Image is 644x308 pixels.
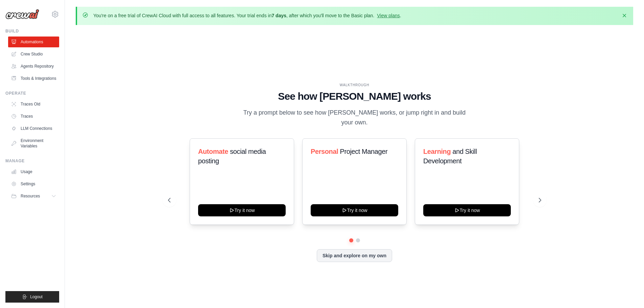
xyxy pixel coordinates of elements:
[198,148,228,155] span: Automate
[271,13,286,18] strong: 7 days
[8,37,59,47] a: Automations
[5,9,39,19] img: Logo
[377,13,400,18] a: View plans
[423,148,451,155] span: Learning
[423,204,511,216] button: Try it now
[5,91,59,96] div: Operate
[168,82,541,88] div: WALKTHROUGH
[198,148,266,165] span: social media posting
[5,28,59,34] div: Build
[93,12,401,19] p: You're on a free trial of CrewAI Cloud with full access to all features. Your trial ends in , aft...
[8,73,59,84] a: Tools & Integrations
[8,61,59,72] a: Agents Repository
[311,204,398,216] button: Try it now
[198,204,286,216] button: Try it now
[340,148,387,155] span: Project Manager
[168,90,541,102] h1: See how [PERSON_NAME] works
[30,294,43,300] span: Logout
[311,148,338,155] span: Personal
[5,158,59,164] div: Manage
[8,111,59,122] a: Traces
[8,99,59,110] a: Traces Old
[317,249,392,262] button: Skip and explore on my own
[8,166,59,177] a: Usage
[8,49,59,60] a: Crew Studio
[8,123,59,134] a: LLM Connections
[8,135,59,151] a: Environment Variables
[8,179,59,189] a: Settings
[5,291,59,303] button: Logout
[8,191,59,202] button: Resources
[241,108,468,128] p: Try a prompt below to see how [PERSON_NAME] works, or jump right in and build your own.
[21,193,40,199] span: Resources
